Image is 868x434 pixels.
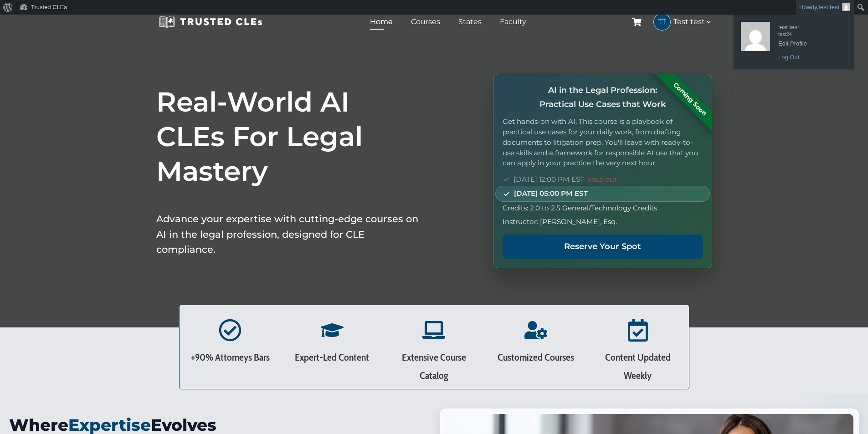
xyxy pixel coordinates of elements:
h4: AI in the Legal Profession: Practical Use Cases that Work [503,83,702,111]
span: test test [818,4,839,10]
span: Credits: 2.0 to 2.5 General/Technology Credits [503,203,657,214]
h1: Real-World AI CLEs For Legal Mastery [156,85,421,189]
span: test24 [778,28,842,36]
p: Advance your expertise with cutting-edge courses on AI in the legal profession, designed for CLE ... [156,211,421,257]
span: test test [778,20,842,28]
a: States [456,15,484,28]
a: Home [368,15,395,28]
span: [DATE] 05:00 PM EST [514,188,588,199]
img: Trusted CLEs [156,15,265,29]
a: Courses [409,15,442,28]
a: Faculty [498,15,529,28]
span: Expert-Led Content [295,351,369,363]
a: Reserve Your Spot [503,235,702,259]
span: +90% Attorneys Bars [191,351,270,363]
span: TT [654,14,670,30]
span: Customized Courses [498,351,574,363]
span: Extensive Course Catalog [402,351,466,382]
span: Instructor: [PERSON_NAME], Esq. [503,216,617,227]
span: SOLD OUT [588,176,617,183]
p: Get hands-on with AI. This course is a playbook of practical use cases for your daily work, from ... [503,117,702,168]
span: Edit Profile [778,36,842,45]
a: Log Out [774,51,847,63]
div: Coming Soon [654,63,725,135]
span: [DATE] 12:00 PM EST [514,174,617,185]
span: Test test [673,16,712,28]
ul: Howdy, test test [734,15,854,69]
span: Content Updated Weekly [605,351,671,382]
